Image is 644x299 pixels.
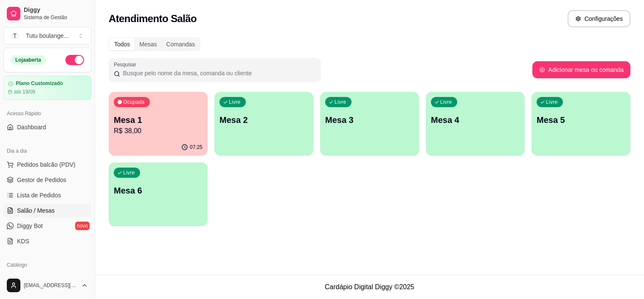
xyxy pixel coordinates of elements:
article: Plano Customizado [16,80,63,87]
h2: Atendimento Salão [109,12,197,26]
a: DiggySistema de Gestão [3,3,91,24]
button: Configurações [568,10,630,27]
a: Dashboard [3,120,91,134]
button: Pedidos balcão (PDV) [3,158,91,171]
p: Mesa 5 [537,114,625,126]
button: Alterar Status [65,55,84,65]
span: Diggy Bot [17,222,43,230]
footer: Cardápio Digital Diggy © 2025 [95,275,644,299]
input: Pesquisar [120,69,316,77]
span: KDS [17,237,29,245]
span: [EMAIL_ADDRESS][DOMAIN_NAME] [24,282,78,289]
button: LivreMesa 2 [214,92,313,156]
a: Salão / Mesas [3,204,91,217]
a: Lista de Pedidos [3,188,91,202]
p: Livre [335,99,346,105]
span: T [11,31,19,40]
span: Gestor de Pedidos [17,176,66,184]
span: Salão / Mesas [17,206,55,215]
button: Select a team [3,27,91,44]
div: Tutu boulange ... [26,31,69,40]
p: Ocupada [123,99,145,105]
p: Mesa 6 [114,185,202,196]
div: Loja aberta [11,55,46,65]
p: Mesa 2 [219,114,308,126]
a: Gestor de Pedidos [3,173,91,187]
a: Diggy Botnovo [3,219,91,233]
a: KDS [3,234,91,248]
button: LivreMesa 4 [426,92,525,156]
div: Comandas [162,38,200,50]
button: LivreMesa 3 [320,92,419,156]
div: Acesso Rápido [3,107,91,120]
p: Mesa 3 [325,114,414,126]
span: Sistema de Gestão [24,14,88,21]
article: até 19/09 [14,88,35,95]
p: 07:25 [190,144,202,151]
a: Plano Customizadoaté 19/09 [3,76,91,100]
span: Pedidos balcão (PDV) [17,160,76,169]
span: Diggy [24,6,88,14]
button: LivreMesa 6 [109,162,208,226]
button: LivreMesa 5 [532,92,630,156]
div: Dia a dia [3,144,91,158]
div: Todos [110,38,135,50]
span: Dashboard [17,123,46,131]
p: Livre [229,99,241,105]
label: Pesquisar [114,61,139,68]
button: Adicionar mesa ou comanda [532,61,630,78]
div: Catálogo [3,258,91,272]
p: Livre [440,99,452,105]
span: Lista de Pedidos [17,191,61,199]
div: Mesas [135,38,161,50]
p: R$ 38,00 [114,126,202,136]
p: Livre [123,169,135,176]
button: [EMAIL_ADDRESS][DOMAIN_NAME] [3,275,91,296]
p: Mesa 4 [431,114,520,126]
p: Mesa 1 [114,114,202,126]
p: Livre [546,99,558,105]
button: OcupadaMesa 1R$ 38,0007:25 [109,92,208,156]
